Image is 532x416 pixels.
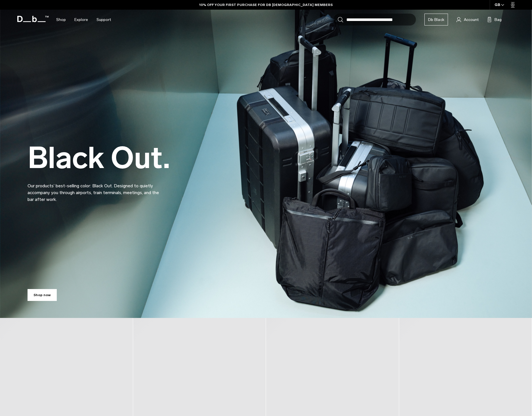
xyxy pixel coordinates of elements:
button: Bag [487,16,502,23]
h2: Black Out. [28,143,170,173]
p: Our products’ best-selling color: Black Out. Designed to quietly accompany you through airports, ... [28,176,164,203]
span: Bag [495,17,502,23]
a: Db Black [424,14,448,26]
span: Account [464,17,479,23]
a: Shop [56,10,66,30]
a: Support [97,10,111,30]
nav: Main Navigation [52,10,115,30]
a: Shop now [28,289,57,301]
a: Explore [74,10,88,30]
a: Account [456,16,479,23]
a: 10% OFF YOUR FIRST PURCHASE FOR DB [DEMOGRAPHIC_DATA] MEMBERS [199,2,333,7]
